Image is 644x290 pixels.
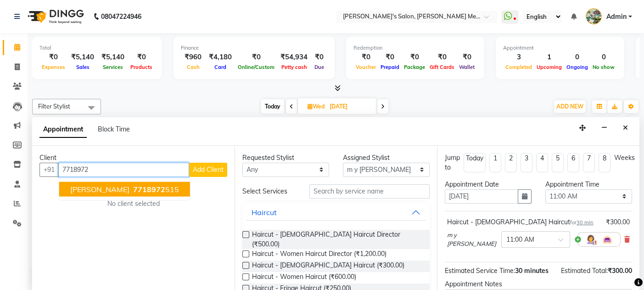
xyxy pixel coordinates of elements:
li: 7 [583,153,595,172]
span: Due [312,64,326,70]
div: ₹0 [378,52,402,63]
span: [PERSON_NAME] [70,184,129,193]
li: 8 [599,153,610,172]
div: Appointment [503,44,617,52]
div: Appointment Time [545,180,632,189]
li: 1 [489,153,501,172]
span: No show [590,64,617,70]
button: Add Client [189,163,227,177]
span: 30 min [577,219,594,226]
input: yyyy-mm-dd [445,189,518,204]
span: ADD NEW [556,103,583,110]
span: Filter Stylist [38,102,70,110]
div: Requested Stylist [242,153,329,163]
button: +91 [39,163,59,177]
span: Products [128,64,155,70]
span: Today [261,99,284,114]
img: logo [23,4,86,29]
span: Haircut - Women Haircut (₹600.00) [252,272,356,284]
div: ₹0 [39,52,67,63]
div: Weeks [614,153,635,163]
ngb-highlight: 515 [131,184,179,193]
span: Wed [305,103,327,110]
div: ₹0 [402,52,427,63]
div: Jump to [445,153,460,172]
span: ₹300.00 [608,267,632,275]
div: Client [39,153,227,163]
span: Appointment [39,121,87,138]
div: ₹4,180 [205,52,235,63]
div: ₹0 [353,52,378,63]
div: ₹0 [427,52,457,63]
span: Voucher [353,64,378,70]
input: Search by service name [309,184,430,199]
li: 6 [567,153,579,172]
div: Select Services [235,187,302,196]
span: Admin [606,12,627,22]
span: Upcoming [534,64,564,70]
span: Haircut - [DEMOGRAPHIC_DATA] Haircut Director (₹500.00) [252,230,422,249]
div: ₹5,140 [98,52,128,63]
div: ₹300.00 [606,217,630,227]
img: Admin [586,8,602,24]
span: Petty cash [279,64,309,70]
input: Search by Name/Mobile/Email/Code [58,163,189,177]
button: ADD NEW [554,100,586,113]
span: Block Time [98,125,130,133]
span: Haircut - Women Haircut Director (₹1,200.00) [252,249,386,261]
div: Redemption [353,44,477,52]
div: ₹0 [235,52,277,63]
img: Hairdresser.png [585,234,596,245]
span: Services [101,64,125,70]
span: Add Client [193,165,224,174]
div: ₹960 [181,52,205,63]
span: Estimated Total: [561,267,608,275]
div: Appointment Notes [445,279,632,289]
small: for [570,219,594,226]
div: Finance [181,44,327,52]
div: ₹54,934 [277,52,311,63]
span: Completed [503,64,534,70]
span: Haircut - [DEMOGRAPHIC_DATA] Haircut (₹300.00) [252,261,404,272]
li: 5 [552,153,564,172]
div: ₹5,140 [67,52,98,63]
span: Package [402,64,427,70]
span: 30 minutes [515,267,549,275]
div: Total [39,44,155,52]
img: Interior.png [602,234,613,245]
span: Wallet [457,64,477,70]
button: Close [619,121,632,135]
span: Prepaid [378,64,402,70]
div: ₹0 [311,52,327,63]
span: Sales [74,64,92,70]
span: Card [212,64,229,70]
b: 08047224946 [101,4,141,29]
span: Cash [185,64,202,70]
div: Today [466,154,483,163]
li: 3 [521,153,532,172]
div: Assigned Stylist [343,153,430,163]
span: m y [PERSON_NAME] [447,231,498,249]
div: Haircut - [DEMOGRAPHIC_DATA] Haircut [447,217,594,227]
div: Appointment Date [445,180,532,189]
li: 4 [536,153,548,172]
span: Ongoing [564,64,590,70]
span: Expenses [39,64,67,70]
span: Estimated Service Time: [445,267,515,275]
div: ₹0 [128,52,155,63]
span: Gift Cards [427,64,457,70]
div: 1 [534,52,564,63]
button: Haircut [246,204,426,221]
input: 2025-09-03 [327,100,373,114]
span: Online/Custom [235,64,277,70]
div: 3 [503,52,534,63]
div: 0 [564,52,590,63]
div: No client selected [62,199,205,209]
span: 7718972 [133,184,165,193]
li: 2 [505,153,517,172]
div: ₹0 [457,52,477,63]
div: Haircut [252,207,277,218]
div: 0 [590,52,617,63]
